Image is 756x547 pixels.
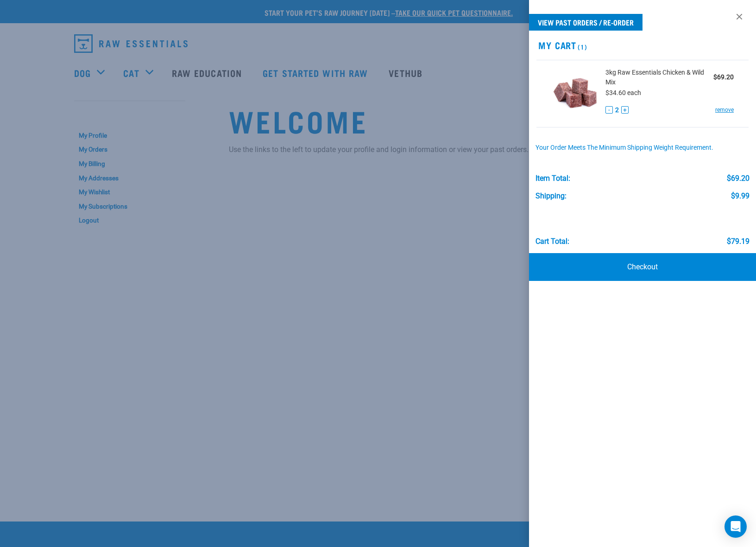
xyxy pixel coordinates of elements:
div: $79.19 [727,237,750,246]
span: 3kg Raw Essentials Chicken & Wild Mix [605,68,713,87]
button: + [621,106,629,114]
h2: My Cart [529,40,756,51]
div: Open Intercom Messenger [724,515,747,538]
a: View past orders / re-order [529,14,643,31]
div: Your order meets the minimum shipping weight requirement. [535,144,750,152]
span: $34.60 each [605,89,641,96]
button: - [605,106,613,114]
div: $9.99 [731,192,750,200]
div: Cart total: [535,237,569,246]
div: Shipping: [535,192,567,200]
div: Item Total: [535,174,570,183]
span: (1) [576,45,587,48]
strong: $69.20 [713,73,734,81]
img: Raw Essentials Chicken & Wild Mix [551,68,598,115]
a: Checkout [529,253,756,281]
a: remove [715,106,734,114]
span: 2 [615,105,619,115]
div: $69.20 [727,174,750,183]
